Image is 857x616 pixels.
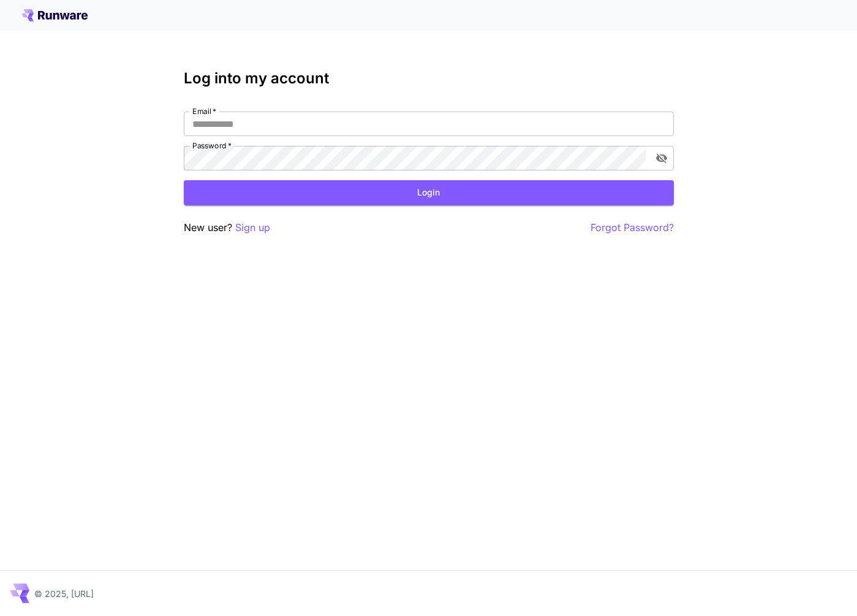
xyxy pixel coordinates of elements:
h3: Log into my account [184,70,674,87]
label: Email [192,106,216,116]
button: Sign up [235,220,270,235]
p: © 2025, [URL] [34,587,94,600]
label: Password [192,140,232,151]
button: toggle password visibility [651,147,673,169]
button: Forgot Password? [591,220,674,235]
button: Login [184,180,674,205]
p: New user? [184,220,270,235]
